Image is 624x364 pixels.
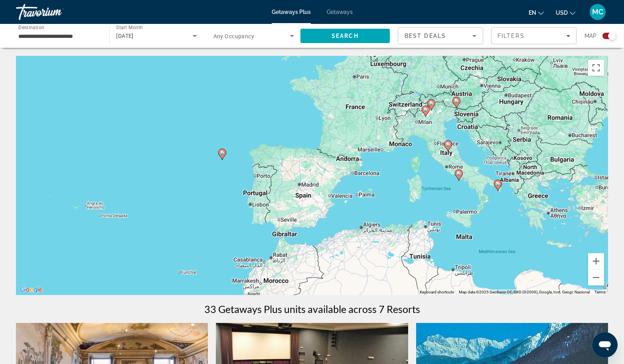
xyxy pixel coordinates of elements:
button: Search [300,29,390,43]
button: Filters [491,28,577,44]
a: Terms (opens in new tab) [594,290,606,294]
img: Google [18,285,44,295]
span: USD [556,10,568,16]
span: Best Deals [405,33,446,39]
button: User Menu [587,4,608,20]
button: Toggle fullscreen view [588,60,604,76]
a: Travorium [16,2,96,22]
iframe: Button to launch messaging window [592,332,618,358]
span: Start Month [116,25,143,30]
mat-select: Sort by [405,31,476,41]
span: MC [592,8,603,16]
input: Select destination [18,31,99,41]
span: Search [332,33,359,39]
button: Zoom out [588,270,604,285]
button: Zoom in [588,253,604,269]
a: Getaways Plus [272,9,311,15]
h1: 33 Getaways Plus units available across 7 Resorts [204,303,420,315]
span: en [529,10,536,16]
button: Change currency [556,7,575,18]
span: Any Occupancy [213,33,255,39]
span: [DATE] [116,33,134,39]
button: Change language [529,7,544,18]
a: Open this area in Google Maps (opens a new window) [18,285,44,295]
span: Destination [18,24,44,30]
a: Getaways [327,9,353,15]
button: Keyboard shortcuts [420,289,454,295]
span: Map data ©2025 GeoBasis-DE/BKG (©2009), Google, Inst. Geogr. Nacional [459,290,590,294]
span: Filters [498,33,525,39]
span: Map [585,30,596,41]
